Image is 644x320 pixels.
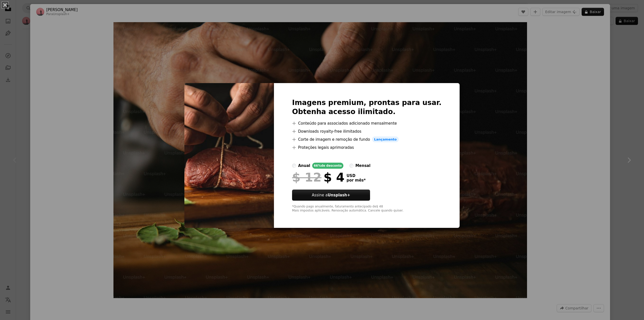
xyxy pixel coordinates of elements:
span: $ 12 [292,171,321,184]
div: *Quando pago anualmente, faturamento antecipado de $ 48 Mais impostos aplicáveis. Renovação autom... [292,205,441,213]
img: premium_photo-1668616815228-6a8c0b8f116c [184,83,274,228]
strong: Unsplash+ [328,193,350,197]
span: Lançamento [372,136,399,143]
span: USD [346,173,366,178]
li: Conteúdo para associados adicionado mensalmente [292,120,441,126]
div: mensal [355,163,371,169]
div: $ 4 [292,171,344,184]
input: mensal [349,164,353,168]
li: Proteções legais aprimoradas [292,145,441,151]
div: 66% de desconto [312,163,343,169]
h2: Imagens premium, prontas para usar. Obtenha acesso ilimitado. [292,98,441,116]
span: por mês * [346,178,366,183]
li: Corte de imagem e remoção de fundo [292,136,441,143]
input: anual66%de desconto [292,164,296,168]
button: Assine aUnsplash+ [292,190,370,201]
div: anual [298,163,310,169]
li: Downloads royalty-free ilimitados [292,128,441,134]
